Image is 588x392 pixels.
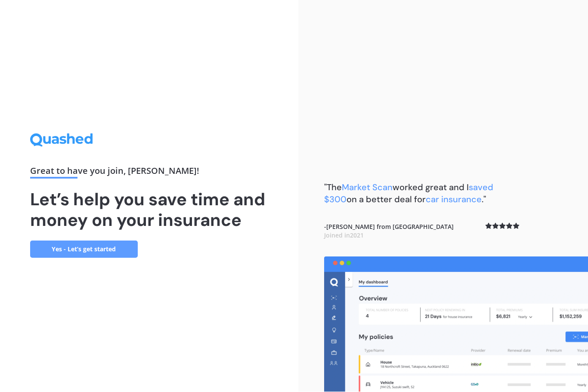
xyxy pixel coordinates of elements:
a: Yes - Let’s get started [30,241,138,258]
h1: Let’s help you save time and money on your insurance [30,189,269,231]
span: saved $300 [324,182,493,205]
div: Great to have you join , [PERSON_NAME] ! [30,167,269,179]
span: car insurance [426,194,482,205]
span: Market Scan [342,182,393,193]
b: "The worked great and I on a better deal for ." [324,182,493,205]
b: - [PERSON_NAME] from [GEOGRAPHIC_DATA] [324,223,454,240]
img: dashboard.webp [324,257,588,392]
span: Joined in 2021 [324,231,364,240]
